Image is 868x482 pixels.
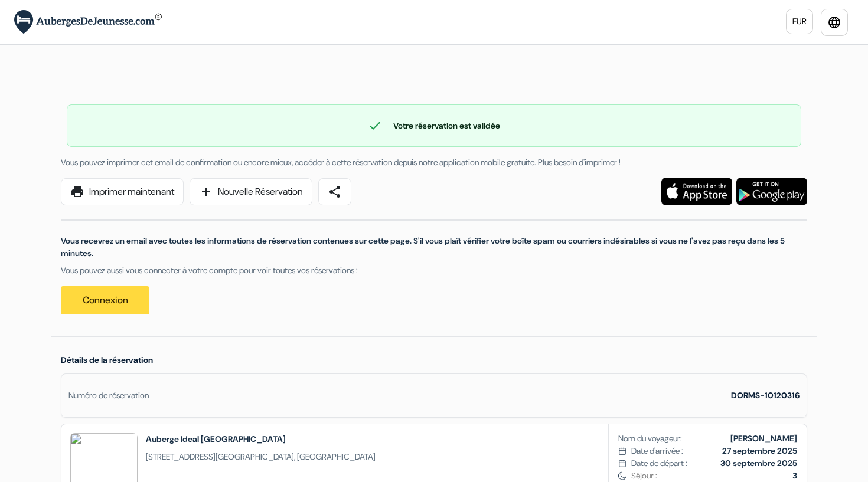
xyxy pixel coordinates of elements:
[146,433,376,445] h2: Auberge Ideal [GEOGRAPHIC_DATA]
[328,185,342,199] span: share
[61,235,807,260] p: Vous recevrez un email avec toutes les informations de réservation contenues sur cette page. S'il...
[67,119,801,133] div: Votre réservation est validée
[631,445,683,457] span: Date d'arrivée :
[661,178,732,205] img: Téléchargez l'application gratuite
[190,178,312,205] a: addNouvelle Réservation
[722,445,797,456] b: 27 septembre 2025
[68,389,149,402] div: Numéro de réservation
[821,9,848,36] a: language
[61,157,621,168] span: Vous pouvez imprimer cet email de confirmation ou encore mieux, accéder à cette réservation depui...
[368,119,382,133] span: check
[199,185,213,199] span: add
[61,264,807,277] p: Vous pouvez aussi vous connecter à votre compte pour voir toutes vos réservations :
[61,286,149,314] a: Connexion
[827,15,841,29] i: language
[61,355,153,365] span: Détails de la réservation
[720,458,797,468] b: 30 septembre 2025
[14,10,162,34] img: AubergesDeJeunesse.com
[61,178,184,205] a: printImprimer maintenant
[731,390,800,401] strong: DORMS-10120316
[70,185,84,199] span: print
[631,470,797,482] span: Séjour :
[730,433,797,444] b: [PERSON_NAME]
[318,178,351,205] a: share
[631,457,687,470] span: Date de départ :
[618,432,682,445] span: Nom du voyageur:
[792,470,797,481] b: 3
[736,178,807,205] img: Téléchargez l'application gratuite
[786,9,813,34] a: EUR
[146,451,376,463] span: [STREET_ADDRESS][GEOGRAPHIC_DATA], [GEOGRAPHIC_DATA]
